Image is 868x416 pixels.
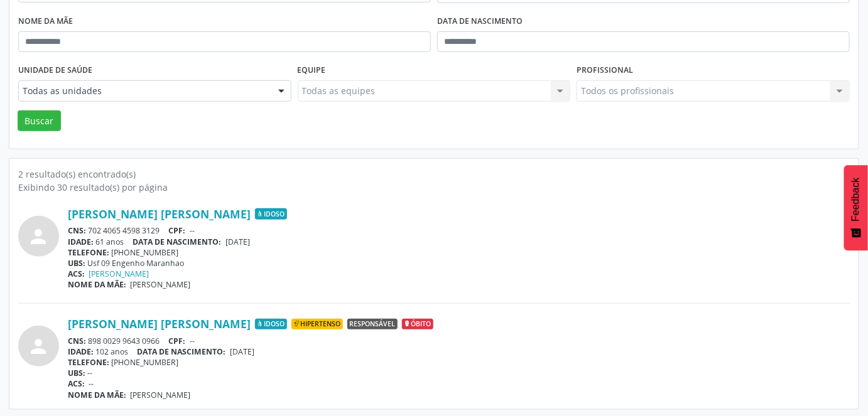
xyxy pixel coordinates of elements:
span: IDADE: [68,346,94,357]
div: 61 anos [68,237,850,247]
span: [PERSON_NAME] [131,390,191,400]
div: [PHONE_NUMBER] [68,357,850,368]
span: Responsável [347,319,398,330]
span: -- [190,225,195,236]
div: 2 resultado(s) encontrado(s) [18,168,850,181]
label: Equipe [298,61,326,80]
a: [PERSON_NAME] [PERSON_NAME] [68,207,251,221]
span: CPF: [169,225,186,236]
span: Idoso [255,208,287,220]
div: Usf 09 Engenho Maranhao [68,258,850,269]
span: [DATE] [225,237,250,247]
span: Feedback [850,178,862,221]
span: IDADE: [68,237,94,247]
div: -- [68,368,850,378]
div: 102 anos [68,346,850,357]
span: ACS: [68,269,85,279]
label: Nome da mãe [18,12,73,31]
span: Óbito [402,319,433,330]
span: [DATE] [230,346,254,357]
span: Hipertenso [291,319,343,330]
span: UBS: [68,368,85,378]
a: [PERSON_NAME] [PERSON_NAME] [68,317,251,331]
i: person [28,335,50,358]
i: person [28,225,50,248]
label: Profissional [577,61,633,80]
span: TELEFONE: [68,357,109,368]
div: [PHONE_NUMBER] [68,247,850,258]
button: Buscar [18,110,61,132]
span: ACS: [68,378,85,389]
span: NOME DA MÃE: [68,390,126,400]
label: Data de nascimento [437,12,523,31]
span: Idoso [255,319,287,330]
a: [PERSON_NAME] [89,269,149,279]
span: NOME DA MÃE: [68,279,126,290]
div: 898 0029 9643 0966 [68,336,850,346]
div: Exibindo 30 resultado(s) por página [18,181,850,194]
div: 702 4065 4598 3129 [68,225,850,236]
span: [PERSON_NAME] [131,279,191,290]
span: UBS: [68,258,85,269]
span: CNS: [68,225,86,236]
span: CPF: [169,336,186,346]
span: TELEFONE: [68,247,109,258]
label: Unidade de saúde [18,61,92,80]
span: DATA DE NASCIMENTO: [133,237,222,247]
span: Todas as unidades [23,85,266,97]
button: Feedback - Mostrar pesquisa [844,165,868,250]
span: -- [190,336,195,346]
span: -- [89,378,94,389]
span: CNS: [68,336,86,346]
span: DATA DE NASCIMENTO: [138,346,226,357]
